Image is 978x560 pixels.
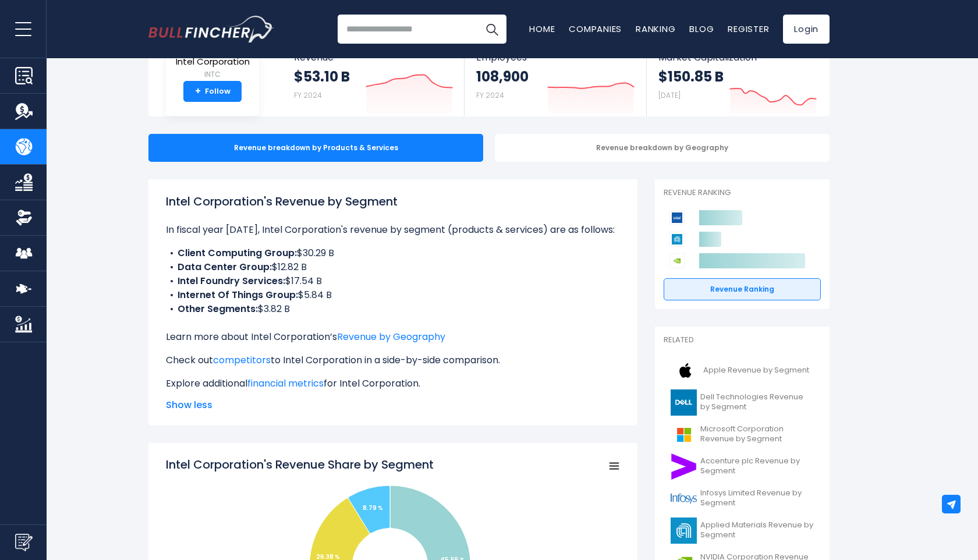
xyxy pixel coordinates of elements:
b: Intel Foundry Services: [178,274,285,288]
div: Revenue breakdown by Products & Services [148,134,483,162]
img: NVIDIA Corporation competitors logo [669,253,685,268]
p: Explore additional for Intel Corporation. [166,377,620,391]
p: Related [664,335,821,345]
a: Applied Materials Revenue by Segment [664,515,821,547]
div: Revenue breakdown by Geography [495,134,830,162]
small: INTC [176,69,250,80]
a: Revenue $53.10 B FY 2024 [282,41,465,116]
strong: + [195,86,201,97]
a: Market Capitalization $150.85 B [DATE] [647,41,828,116]
strong: $53.10 B [294,68,350,86]
li: $30.29 B [166,246,620,260]
a: Revenue Ranking [664,278,821,300]
span: Apple Revenue by Segment [703,366,809,375]
a: Dell Technologies Revenue by Segment [664,387,821,419]
img: DELL logo [671,389,697,416]
li: $5.84 B [166,288,620,302]
a: Accenture plc Revenue by Segment [664,451,821,483]
small: [DATE] [658,90,681,100]
p: Check out to Intel Corporation in a side-by-side comparison. [166,353,620,367]
span: Intel Corporation [176,57,250,67]
span: Employees [476,52,634,63]
h1: Intel Corporation's Revenue by Segment [166,193,620,210]
a: financial metrics [247,377,324,390]
img: Ownership [15,209,33,226]
span: Accenture plc Revenue by Segment [700,456,814,476]
strong: $150.85 B [658,68,724,86]
img: MSFT logo [671,421,697,448]
span: Dell Technologies Revenue by Segment [700,392,814,412]
tspan: Intel Corporation's Revenue Share by Segment [166,456,434,473]
li: $17.54 B [166,274,620,288]
p: Learn more about Intel Corporation’s [166,330,620,344]
img: Applied Materials competitors logo [669,232,685,247]
a: Go to homepage [148,16,274,42]
a: Infosys Limited Revenue by Segment [664,483,821,515]
strong: 108,900 [476,68,529,86]
a: Employees 108,900 FY 2024 [465,41,646,116]
a: Revenue by Geography [337,330,445,343]
a: Companies [569,23,622,35]
a: Blog [689,23,714,35]
li: $12.82 B [166,260,620,274]
tspan: 8.79 % [363,504,383,512]
span: Microsoft Corporation Revenue by Segment [700,424,814,444]
a: Home [529,23,555,35]
span: Market Capitalization [658,52,817,63]
li: $3.82 B [166,302,620,316]
img: INFY logo [671,485,697,512]
img: AMAT logo [671,518,697,544]
img: Intel Corporation competitors logo [669,210,685,225]
img: ACN logo [671,453,697,480]
b: Other Segments: [178,302,258,316]
small: FY 2024 [294,90,322,100]
span: Show less [166,398,620,412]
a: +Follow [183,81,242,102]
b: Data Center Group: [178,260,272,274]
b: Internet Of Things Group: [178,288,298,302]
p: In fiscal year [DATE], Intel Corporation's revenue by segment (products & services) are as follows: [166,223,620,237]
span: Infosys Limited Revenue by Segment [700,488,814,508]
span: Applied Materials Revenue by Segment [700,520,814,540]
p: Revenue Ranking [664,188,821,198]
img: AAPL logo [671,357,700,384]
a: competitors [213,353,271,367]
a: Ranking [636,23,675,35]
img: Bullfincher logo [148,16,274,42]
a: Apple Revenue by Segment [664,355,821,387]
small: FY 2024 [476,90,504,100]
a: Register [728,23,769,35]
button: Search [477,15,506,44]
span: Revenue [294,52,453,63]
a: Login [783,15,830,44]
b: Client Computing Group: [178,246,297,260]
a: Microsoft Corporation Revenue by Segment [664,419,821,451]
